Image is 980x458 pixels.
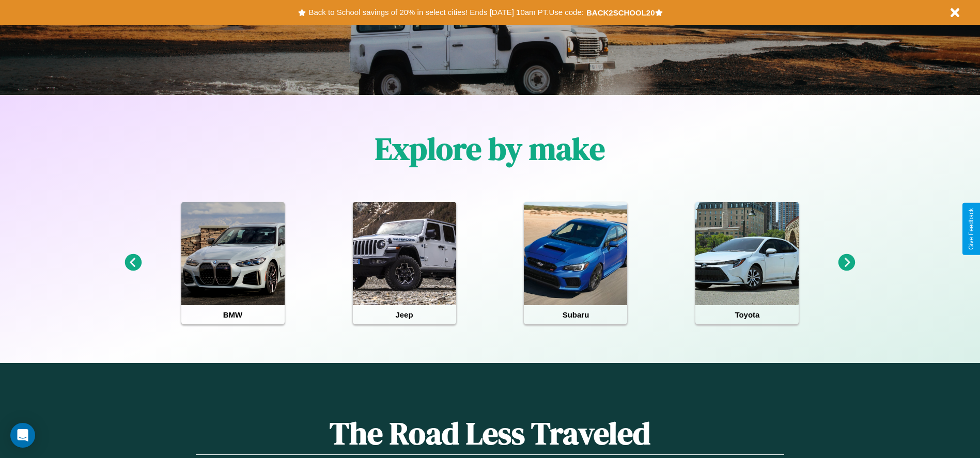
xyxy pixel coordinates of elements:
[586,8,655,17] b: BACK2SCHOOL20
[375,128,605,170] h1: Explore by make
[353,305,456,324] h4: Jeep
[695,305,799,324] h4: Toyota
[181,305,285,324] h4: BMW
[968,208,975,250] div: Give Feedback
[10,423,35,448] div: Open Intercom Messenger
[306,5,586,20] button: Back to School savings of 20% in select cities! Ends [DATE] 10am PT.Use code:
[524,305,627,324] h4: Subaru
[196,412,784,455] h1: The Road Less Traveled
